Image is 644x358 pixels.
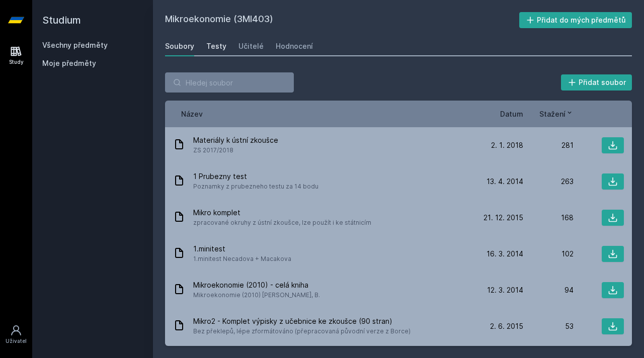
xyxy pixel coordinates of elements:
[193,182,318,192] span: Poznamky z prubezneho testu za 14 bodu
[9,58,24,66] div: Study
[238,36,264,56] a: Učitelé
[238,41,264,51] div: Učitelé
[276,36,313,56] a: Hodnocení
[6,337,27,345] div: Uživatel
[165,36,194,56] a: Soubory
[500,109,523,119] button: Datum
[487,249,523,259] span: 16. 3. 2014
[2,319,30,350] a: Uživatel
[193,326,411,336] span: Bez překlepů, lépe zformátováno (přepracovaná původní verze z Borce)
[523,285,574,295] div: 94
[561,74,632,91] button: Přidat soubor
[193,218,371,228] span: zpracované okruhy z ústní zkoušce, lze použít i ke státnicím
[181,109,203,119] button: Název
[165,12,519,28] h2: Mikroekonomie (3MI403)
[523,321,574,331] div: 53
[523,249,574,259] div: 102
[523,140,574,150] div: 281
[193,316,411,326] span: Mikro2 - Komplet výpisky z učebnice ke zkoušce (90 stran)
[487,285,523,295] span: 12. 3. 2014
[165,72,294,93] input: Hledej soubor
[276,41,313,51] div: Hodnocení
[193,171,318,182] span: 1 Prubezny test
[193,208,371,218] span: Mikro komplet
[193,145,278,155] span: ZS 2017/2018
[490,321,523,331] span: 2. 6. 2015
[42,58,96,68] span: Moje předměty
[206,36,226,56] a: Testy
[539,109,566,119] span: Stažení
[206,41,226,51] div: Testy
[2,40,30,71] a: Study
[42,41,108,49] a: Všechny předměty
[539,109,574,119] button: Stažení
[523,176,574,187] div: 263
[193,135,278,145] span: Materiály k ústní zkoušce
[523,213,574,223] div: 168
[193,244,291,254] span: 1.minitest
[484,213,523,223] span: 21. 12. 2015
[165,41,194,51] div: Soubory
[487,176,523,187] span: 13. 4. 2014
[193,290,320,300] span: Mikroekonomie (2010) [PERSON_NAME], B.
[193,280,320,290] span: Mikroekonomie (2010) - celá kniha
[193,254,291,264] span: 1.minitest Necadova + Macakova
[491,140,523,150] span: 2. 1. 2018
[519,12,632,28] button: Přidat do mých předmětů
